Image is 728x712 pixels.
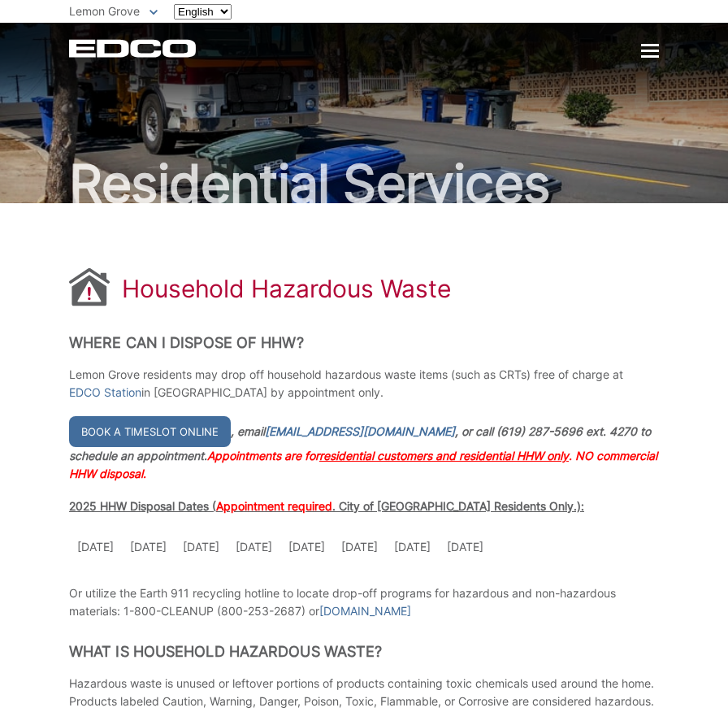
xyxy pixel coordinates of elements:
select: Select a language [174,4,232,20]
td: [DATE] [439,530,492,564]
p: Hazardous waste is unused or leftover portions of products containing toxic chemicals used around... [69,675,659,710]
p: Or utilize the Earth 911 recycling hotline to locate drop-off programs for hazardous and non-haza... [69,584,659,620]
td: [DATE] [69,530,122,564]
p: [DATE] [130,538,167,556]
p: Lemon Grove residents may drop off household hazardous waste items (such as CRTs) free of charge ... [69,366,659,402]
td: [DATE] [333,530,386,564]
td: [DATE] [386,530,439,564]
span: Appointment required [216,499,332,513]
h2: What is Household Hazardous Waste? [69,643,659,661]
span: 2025 HHW Disposal Dates ( . City of [GEOGRAPHIC_DATA] Residents Only.): [69,499,584,513]
span: Appointments are for . NO commercial HHW disposal. [69,449,657,480]
span: residential customers and residential HHW only [319,449,569,462]
h2: Residential Services [69,158,659,210]
p: [DATE] [236,538,272,556]
span: Lemon Grove [69,4,140,18]
a: [EMAIL_ADDRESS][DOMAIN_NAME] [265,423,455,441]
a: [DOMAIN_NAME] [319,602,411,620]
h2: Where Can I Dispose of HHW? [69,334,659,352]
h1: Household Hazardous Waste [122,274,451,303]
td: [DATE] [175,530,227,564]
a: EDCD logo. Return to the homepage. [69,39,198,58]
em: , email , or call (619) 287-5696 ext. 4270 to schedule an appointment. [69,424,657,480]
a: Book a timeslot online [69,416,231,447]
a: EDCO Station [69,384,141,402]
td: [DATE] [280,530,333,564]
